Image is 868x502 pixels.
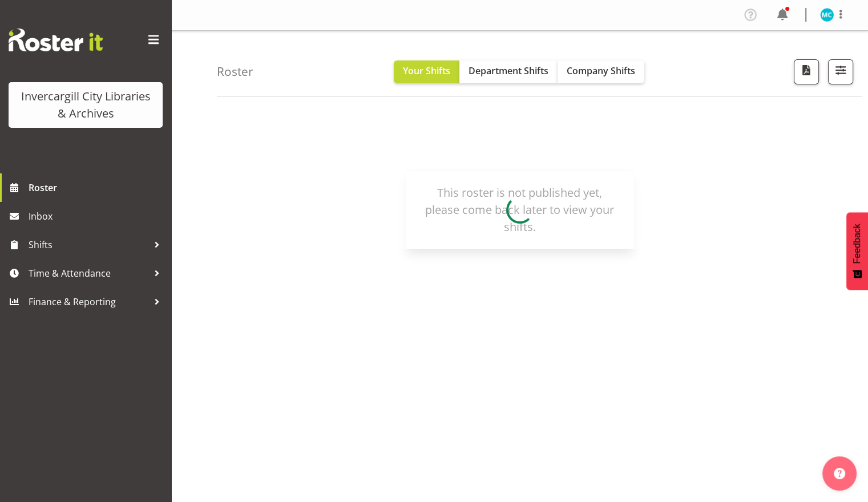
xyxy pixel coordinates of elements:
img: Rosterit website logo [9,29,103,51]
span: Feedback [852,224,862,264]
button: Download a PDF of the roster according to the set date range. [794,59,819,84]
button: Feedback - Show survey [846,212,868,290]
span: Inbox [29,208,165,225]
span: Roster [29,179,165,196]
h4: Roster [217,65,253,78]
img: help-xxl-2.png [834,468,845,479]
button: Your Shifts [394,60,459,83]
span: Your Shifts [403,64,450,77]
span: Time & Attendance [29,265,148,282]
span: Department Shifts [469,64,548,77]
span: Company Shifts [567,64,635,77]
button: Company Shifts [558,60,644,83]
button: Filter Shifts [828,59,853,84]
img: michelle-cunningham11683.jpg [820,8,834,22]
span: Shifts [29,236,148,253]
button: Department Shifts [459,60,558,83]
div: Invercargill City Libraries & Archives [20,88,151,122]
span: Finance & Reporting [29,293,148,310]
